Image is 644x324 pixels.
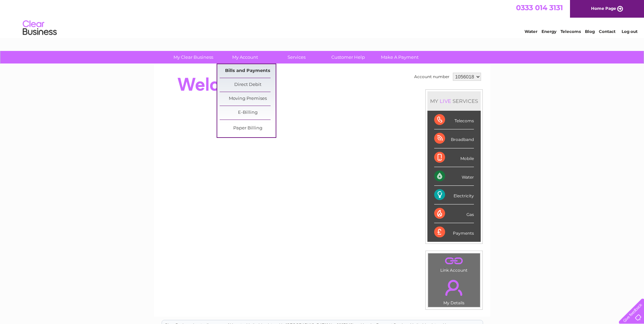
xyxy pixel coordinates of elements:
[434,148,474,167] div: Mobile
[428,274,480,307] td: My Details
[599,29,615,34] a: Contact
[434,111,474,129] div: Telecoms
[525,29,537,34] a: Water
[220,122,276,135] a: Paper Billing
[516,3,563,12] a: 0333 014 3131
[434,129,474,148] div: Broadband
[434,186,474,204] div: Electricity
[427,91,481,111] div: MY SERVICES
[434,167,474,186] div: Water
[428,253,480,274] td: Link Account
[220,64,276,78] a: Bills and Payments
[622,29,638,34] a: Log out
[585,29,595,34] a: Blog
[412,71,451,83] td: Account number
[22,18,57,38] img: logo.png
[434,204,474,223] div: Gas
[541,29,556,34] a: Energy
[162,4,483,33] div: Clear Business is a trading name of Verastar Limited (registered in [GEOGRAPHIC_DATA] No. 3667643...
[560,29,581,34] a: Telecoms
[217,51,273,64] a: My Account
[430,255,478,267] a: .
[220,78,276,92] a: Direct Debit
[165,51,221,64] a: My Clear Business
[372,51,428,64] a: Make A Payment
[320,51,376,64] a: Customer Help
[430,276,478,300] a: .
[220,92,276,106] a: Moving Premises
[434,223,474,241] div: Payments
[269,51,325,64] a: Services
[438,98,453,104] div: LIVE
[220,106,276,120] a: E-Billing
